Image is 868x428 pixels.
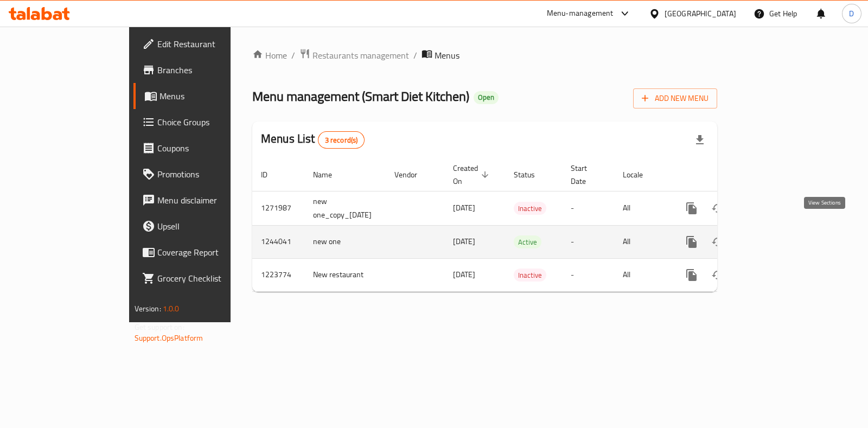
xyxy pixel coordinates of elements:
a: Promotions [133,161,274,187]
td: All [614,225,670,258]
td: - [562,225,614,258]
span: Menus [435,49,459,62]
a: Menus [133,83,274,109]
a: Choice Groups [133,109,274,135]
a: Branches [133,57,274,83]
span: Start Date [571,162,601,188]
span: Menu management ( Smart Diet Kitchen ) [252,84,469,108]
td: new one_copy_[DATE] [304,191,386,225]
td: New restaurant [304,258,386,291]
td: new one [304,225,386,258]
button: Change Status [705,229,731,255]
span: Restaurants management [312,49,409,62]
span: ID [261,168,282,181]
span: Open [474,93,499,102]
span: Created On [453,162,492,188]
button: Add New Menu [633,88,717,108]
span: Branches [157,63,265,76]
span: [DATE] [453,201,475,215]
div: Total records count [318,131,365,149]
span: 3 record(s) [318,135,365,145]
li: / [413,49,417,62]
span: Active [514,236,541,248]
div: Inactive [514,269,546,282]
span: Status [514,168,549,181]
span: Menus [159,90,265,103]
td: 1223774 [252,258,304,291]
span: Add New Menu [642,92,709,105]
nav: breadcrumb [252,48,717,62]
button: more [679,262,705,288]
div: [GEOGRAPHIC_DATA] [665,8,736,20]
button: Change Status [705,195,731,221]
span: Inactive [514,202,546,215]
span: Version: [135,302,161,316]
span: Get support on: [135,320,184,334]
button: more [679,195,705,221]
h2: Menus List [261,131,365,149]
span: Vendor [394,168,431,181]
span: Promotions [157,168,265,181]
div: Export file [687,127,713,153]
span: Coverage Report [157,246,265,259]
span: Choice Groups [157,116,265,129]
a: Edit Restaurant [133,31,274,57]
a: Menu disclaimer [133,187,274,213]
table: enhanced table [252,158,792,292]
a: Coupons [133,135,274,161]
span: [DATE] [453,234,475,248]
span: Name [313,168,346,181]
span: Upsell [157,220,265,233]
button: more [679,229,705,255]
a: Upsell [133,213,274,239]
td: - [562,191,614,225]
span: Coupons [157,142,265,155]
span: Inactive [514,269,546,282]
a: Support.OpsPlatform [135,331,203,345]
button: Change Status [705,262,731,288]
th: Actions [670,158,792,191]
td: All [614,258,670,291]
td: All [614,191,670,225]
div: Menu-management [547,7,614,20]
span: D [849,8,854,20]
a: Restaurants management [299,48,409,62]
span: [DATE] [453,267,475,282]
div: Open [474,91,499,104]
td: 1244041 [252,225,304,258]
span: Grocery Checklist [157,272,265,285]
span: Edit Restaurant [157,37,265,50]
a: Grocery Checklist [133,265,274,291]
div: Inactive [514,202,546,215]
div: Active [514,235,541,248]
a: Coverage Report [133,239,274,265]
td: 1271987 [252,191,304,225]
td: - [562,258,614,291]
span: Menu disclaimer [157,194,265,207]
span: 1.0.0 [163,302,180,316]
span: Locale [623,168,657,181]
li: / [291,49,295,62]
